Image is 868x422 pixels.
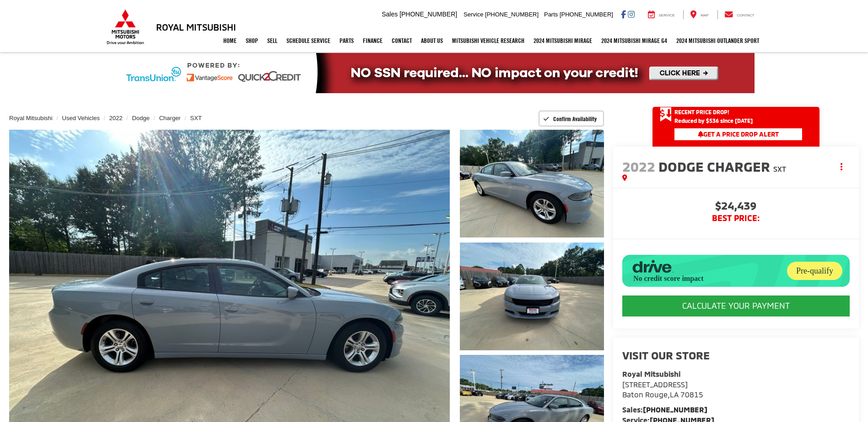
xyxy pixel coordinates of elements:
span: Get a Price Drop Alert [698,130,779,138]
button: Actions [834,158,850,174]
a: 2024 Mitsubishi Mirage G4 [597,29,672,52]
a: 2024 Mitsubishi Outlander SPORT [672,29,764,52]
span: Dodge Charger [658,158,773,174]
span: Reduced by $536 since [DATE] [674,118,802,124]
span: Confirm Availability [553,115,597,122]
span: Get Price Drop Alert [660,107,672,122]
button: Confirm Availability [539,111,604,127]
span: Baton Rouge [622,390,668,399]
a: Service [641,10,682,19]
span: 2022 [622,158,655,174]
span: [PHONE_NUMBER] [485,11,539,18]
a: Home [219,29,241,52]
img: 2022 Dodge Charger SXT [458,241,605,351]
a: [STREET_ADDRESS] Baton Rouge,LA 70815 [622,380,703,399]
h3: Royal Mitsubishi [156,22,236,32]
span: Sales [382,11,398,18]
h2: Visit our Store [622,349,850,361]
a: Dodge [132,115,150,121]
a: Get Price Drop Alert Recent Price Drop! [652,107,819,118]
a: SXT [190,115,202,121]
span: [PHONE_NUMBER] [560,11,613,18]
a: Instagram: Click to visit our Instagram page [628,11,635,18]
strong: Sales: [622,405,707,414]
a: Contact [387,29,416,52]
strong: Royal Mitsubishi [622,369,680,378]
span: Parts [544,11,558,18]
a: Charger [159,115,181,121]
a: Royal Mitsubishi [9,115,53,121]
img: Quick2Credit [114,53,755,93]
span: Contact [737,13,754,17]
img: 2022 Dodge Charger SXT [458,128,605,238]
span: 70815 [680,390,703,399]
span: Recent Price Drop! [674,108,729,116]
span: SXT [773,164,786,173]
span: Service [659,13,675,17]
a: [PHONE_NUMBER] [643,405,707,414]
a: 2024 Mitsubishi Mirage [529,29,597,52]
a: Mitsubishi Vehicle Research [447,29,529,52]
span: , [622,390,703,399]
a: Used Vehicles [62,115,100,121]
a: Sell [263,29,282,52]
span: Service [464,11,483,18]
: CALCULATE YOUR PAYMENT [622,295,850,316]
a: Expand Photo 2 [460,243,604,350]
a: Facebook: Click to visit our Facebook page [621,11,626,18]
span: LA [670,390,679,399]
a: About Us [416,29,447,52]
a: Shop [241,29,263,52]
a: Expand Photo 1 [460,130,604,237]
span: [PHONE_NUMBER] [399,11,457,18]
span: $24,439 [622,200,850,214]
a: Parts: Opens in a new tab [335,29,358,52]
span: Map [701,13,708,17]
span: [STREET_ADDRESS] [622,380,688,389]
a: Finance [358,29,387,52]
span: BEST PRICE: [622,214,850,223]
span: dropdown dots [841,163,842,170]
img: Mitsubishi [105,9,146,45]
a: 2022 [109,115,123,121]
a: Schedule Service: Opens in a new tab [282,29,335,52]
a: Contact [717,10,761,19]
a: Map [683,10,715,19]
